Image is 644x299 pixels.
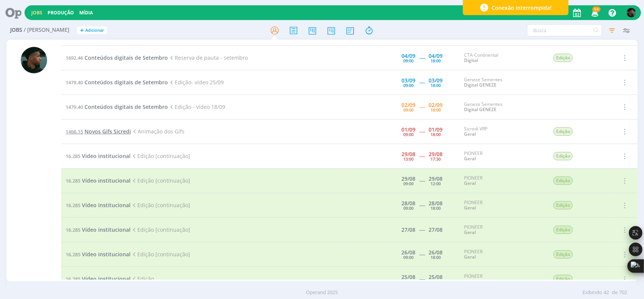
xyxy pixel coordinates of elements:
a: 16.285Vídeo institucional [66,275,131,282]
span: ----- [419,226,425,233]
span: Edição [131,275,154,282]
div: PIONEER [464,200,542,211]
span: ----- [419,275,425,282]
span: ----- [419,201,425,209]
span: 54 [592,6,601,12]
div: 18:00 [430,255,441,259]
span: ----- [419,79,425,86]
div: 09:00 [403,108,413,112]
span: ----- [419,128,425,135]
div: 28/08 [401,201,415,206]
div: 03/09 [429,78,443,83]
span: 16.285 [66,226,80,233]
span: / [PERSON_NAME] [24,27,69,33]
a: 1479.40Conteúdos digitais de Setembro [66,79,168,86]
span: ----- [419,251,425,258]
div: PIONEER [464,225,542,235]
a: Digital GENEZE [464,82,496,88]
span: Vídeo institucional [82,275,131,282]
span: 16.285 [66,276,80,282]
div: 04/09 [401,53,415,59]
span: Animação dos Gifs [131,128,184,135]
span: Exibindo [583,289,602,296]
span: ----- [419,177,425,184]
div: 18:00 [430,83,441,87]
button: Mídia [77,10,95,16]
a: 1466.15Novos Gifs Sicredi [66,128,131,135]
span: Vídeo institucional [82,226,131,233]
a: 1692.46Conteúdos digitais de Setembro [66,54,168,61]
a: 1479.40Conteúdos digitais de Setembro [66,103,168,110]
div: 29/08 [429,176,443,181]
span: Edição [553,54,573,62]
span: 1479.40 [66,104,83,110]
div: PIONEER [464,274,542,285]
span: 1479.40 [66,79,83,86]
span: Edição [553,127,573,136]
div: 28/08 [429,201,443,206]
a: Digital GENEZE [464,106,496,113]
a: 16.285Vídeo institucional [66,201,131,209]
div: PIONEER [464,175,542,186]
div: 01/09 [429,127,443,132]
div: 09:00 [403,83,413,87]
img: K [21,47,47,73]
button: Jobs [29,10,45,16]
span: Vídeo institucional [82,177,131,184]
a: 16.285Vídeo institucional [66,177,131,184]
span: Conexão interrompida! [492,4,552,12]
div: 09:00 [403,181,413,186]
a: Jobs [31,9,42,16]
span: Edição [553,250,573,259]
div: 02/09 [401,102,415,108]
span: Vídeo institucional [82,251,131,258]
div: 29/08 [401,152,415,157]
div: 26/08 [429,250,443,255]
span: 16.285 [66,153,80,160]
div: 02/09 [429,102,443,108]
a: Geral [464,278,476,285]
div: 17:30 [430,157,441,161]
span: Edição [continuação] [131,251,190,258]
span: Edição [553,152,573,160]
span: Vídeo institucional [82,152,131,160]
span: Novos Gifs Sicredi [85,128,131,135]
span: 16.285 [66,177,80,184]
img: K [627,8,636,17]
a: Geral [464,180,476,186]
div: 09:00 [403,206,413,210]
span: Edição [continuação] [131,177,190,184]
div: 25/08 [429,274,443,280]
a: Geral [464,131,476,137]
div: 04/09 [429,53,443,59]
a: Mídia [79,9,93,16]
a: Geral [464,254,476,260]
div: 27/08 [401,227,415,232]
div: 18:00 [430,280,441,284]
div: 09:00 [403,280,413,284]
div: 29/08 [401,176,415,181]
span: + [80,26,84,34]
span: 42 [604,289,609,296]
span: Edição- vídeo 25/09 [168,79,224,86]
span: Edição [continuação] [131,226,190,233]
a: 16.285Vídeo institucional [66,226,131,233]
div: 01/09 [401,127,415,132]
span: Adicionar [85,28,104,33]
button: Produção [45,10,76,16]
div: 18:00 [430,206,441,210]
span: Reserva de pauta - setembro [168,54,248,61]
span: Edição [553,201,573,209]
span: Conteúdos digitais de Setembro [85,79,168,86]
span: 1692.46 [66,54,83,61]
div: 18:00 [430,108,441,112]
div: 26/08 [401,250,415,255]
span: Conteúdos digitais de Setembro [85,103,168,110]
div: CTA-Continental [464,53,542,64]
button: +Adicionar [77,26,107,34]
span: Jobs [10,27,22,33]
input: Busca [527,24,602,36]
a: Geral [464,155,476,162]
span: de [612,289,618,296]
div: 09:00 [403,255,413,259]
